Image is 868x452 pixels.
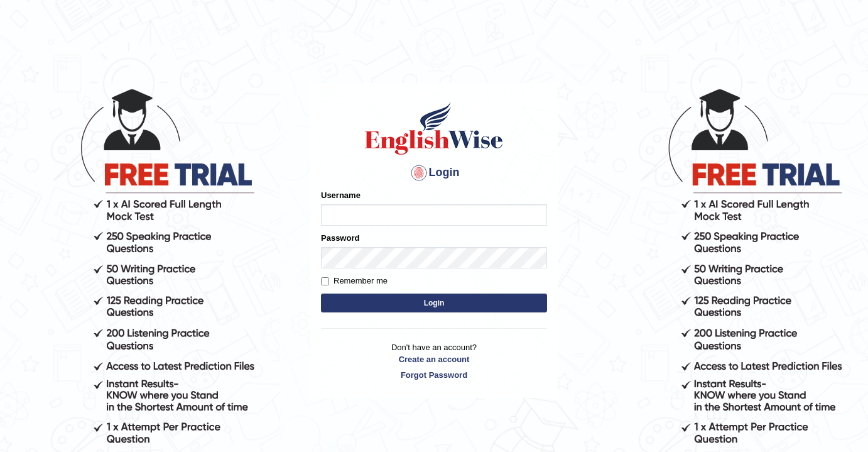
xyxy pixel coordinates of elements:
[321,341,547,380] p: Don't have an account?
[321,189,361,201] label: Username
[321,163,547,183] h4: Login
[321,369,547,381] a: Forgot Password
[321,277,329,285] input: Remember me
[321,353,547,365] a: Create an account
[362,100,506,157] img: Logo of English Wise sign in for intelligent practice with AI
[321,232,359,244] label: Password
[321,275,388,287] label: Remember me
[321,294,547,312] button: Login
